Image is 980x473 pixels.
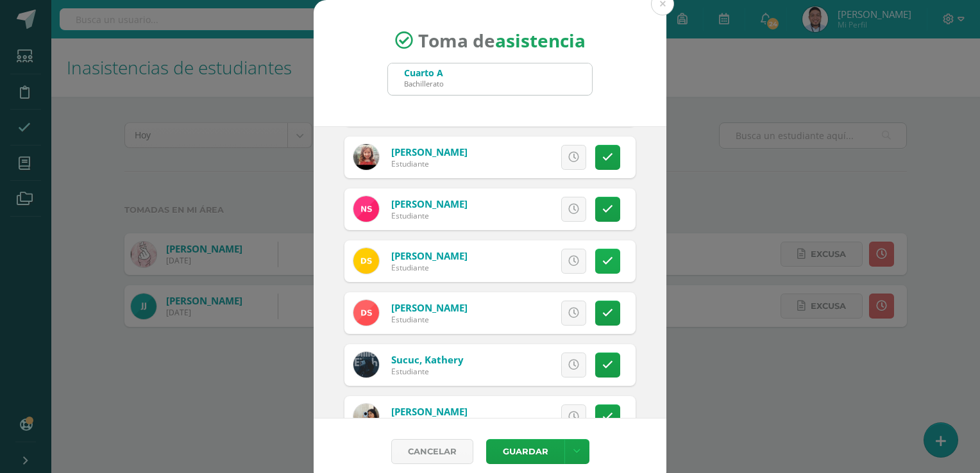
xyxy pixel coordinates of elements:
div: Estudiante [391,262,468,273]
img: aae9b097b3358cd558bc5d2f4fdbf07b.png [353,404,379,429]
a: [PERSON_NAME] [391,301,468,314]
img: eb626aeab41b908cc64e1c3c80d5ed49.png [353,144,379,170]
a: Cancelar [391,439,473,464]
img: d23f273c2140af839f352646cfac8c92.png [353,300,379,326]
img: 230c2d8ecf889e2b99cea4e21d213bf2.png [353,248,379,274]
div: Bachillerato [404,79,444,88]
a: [PERSON_NAME] [391,197,468,210]
a: Sucuc, Kathery [391,353,464,366]
div: Estudiante [391,158,468,169]
a: [PERSON_NAME] [391,145,468,158]
input: Busca un grado o sección aquí... [388,63,592,95]
div: Estudiante [391,210,468,221]
a: [PERSON_NAME] [391,405,468,418]
span: Toma de [418,28,586,53]
div: Estudiante [391,366,464,377]
div: Cuarto A [404,67,444,79]
a: [PERSON_NAME] [391,249,468,262]
img: c48f418f165d7ddd38fe473ab915f4b7.png [353,196,379,222]
img: ad9c4ef81b83d531141f9ee02c03e4c7.png [353,352,379,378]
strong: asistencia [495,28,586,53]
div: Estudiante [391,314,468,325]
button: Guardar [486,439,564,464]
